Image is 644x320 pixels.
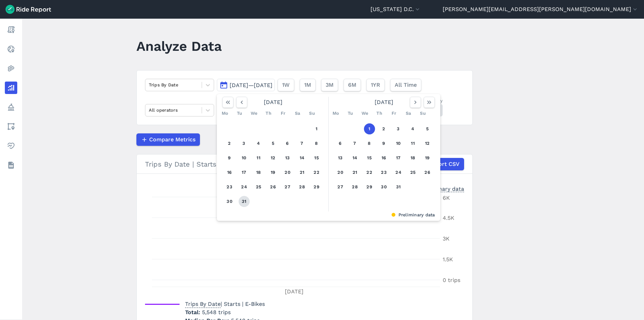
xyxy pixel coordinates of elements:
[224,167,235,178] button: 16
[349,167,361,178] button: 21
[5,120,17,133] a: Areas
[136,133,200,146] button: Compare Metrics
[311,167,322,178] button: 22
[443,195,450,201] tspan: 6K
[393,138,404,149] button: 10
[5,140,17,152] a: Health
[388,108,400,119] div: Fr
[407,138,419,149] button: 11
[297,181,308,192] button: 28
[268,152,279,163] button: 12
[364,167,375,178] button: 22
[253,181,264,192] button: 25
[364,123,375,134] button: 1
[234,108,245,119] div: Tu
[239,152,250,163] button: 10
[230,82,272,88] span: [DATE]—[DATE]
[297,152,308,163] button: 14
[422,138,433,149] button: 12
[417,108,429,119] div: Su
[282,138,293,149] button: 6
[335,181,346,192] button: 27
[224,181,235,192] button: 23
[311,152,322,163] button: 15
[393,181,404,192] button: 31
[403,108,414,119] div: Sa
[282,181,293,192] button: 27
[371,81,380,89] span: 1YR
[348,81,356,89] span: 6M
[378,181,390,192] button: 30
[378,167,390,178] button: 23
[393,123,404,134] button: 3
[5,23,17,36] a: Report
[371,5,421,13] button: [US_STATE] D.C.
[335,152,346,163] button: 13
[344,79,361,91] button: 6M
[224,138,235,149] button: 2
[311,181,322,192] button: 29
[220,97,327,108] div: [DATE]
[443,215,454,221] tspan: 4.5K
[443,5,638,13] button: [PERSON_NAME][EMAIL_ADDRESS][PERSON_NAME][DOMAIN_NAME]
[297,167,308,178] button: 21
[359,108,371,119] div: We
[282,81,290,89] span: 1W
[202,309,231,316] span: 5,548 trips
[307,108,318,119] div: Su
[429,160,460,168] span: Export CSV
[443,256,453,263] tspan: 1.5K
[364,152,375,163] button: 15
[253,152,264,163] button: 11
[407,167,419,178] button: 25
[217,79,275,91] button: [DATE]—[DATE]
[378,152,390,163] button: 16
[239,181,250,192] button: 24
[378,123,390,134] button: 2
[6,5,51,14] img: Ride Report
[278,79,294,91] button: 1W
[364,181,375,192] button: 29
[349,181,361,192] button: 28
[311,138,322,149] button: 8
[263,108,274,119] div: Th
[5,43,17,55] a: Realtime
[149,135,195,144] span: Compare Metrics
[224,196,235,207] button: 30
[185,299,221,308] span: Trips By Date
[378,138,390,149] button: 9
[285,288,304,295] tspan: [DATE]
[297,138,308,149] button: 7
[443,277,460,283] tspan: 0 trips
[249,108,260,119] div: We
[5,82,17,94] a: Analyze
[443,235,450,242] tspan: 3K
[335,167,346,178] button: 20
[349,138,361,149] button: 7
[366,79,385,91] button: 1YR
[393,152,404,163] button: 17
[239,138,250,149] button: 3
[335,138,346,149] button: 6
[5,101,17,113] a: Policy
[185,309,202,316] span: Total
[330,97,438,108] div: [DATE]
[282,167,293,178] button: 20
[239,167,250,178] button: 17
[292,108,303,119] div: Sa
[345,108,356,119] div: Tu
[311,123,322,134] button: 1
[253,167,264,178] button: 18
[224,152,235,163] button: 9
[395,81,417,89] span: All Time
[220,108,231,119] div: Mo
[321,79,338,91] button: 3M
[222,211,435,218] div: Preliminary data
[5,159,17,171] a: Datasets
[422,167,433,178] button: 26
[300,79,316,91] button: 1M
[326,81,334,89] span: 3M
[239,196,250,207] button: 31
[268,167,279,178] button: 19
[420,185,464,192] div: Preliminary data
